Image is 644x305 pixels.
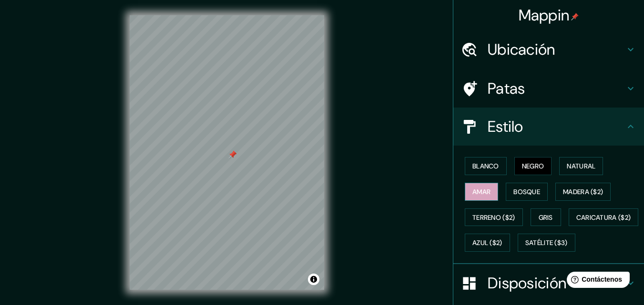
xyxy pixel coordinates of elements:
[569,208,639,226] button: Caricatura ($2)
[488,117,523,137] font: Estilo
[559,268,634,295] iframe: Lanzador de widgets de ayuda
[453,264,644,302] div: Disposición
[488,273,566,293] font: Disposición
[472,162,499,170] font: Blanco
[563,187,603,196] font: Madera ($2)
[465,208,523,226] button: Terreno ($2)
[525,239,568,247] font: Satélite ($3)
[488,79,525,98] font: Patas
[576,213,631,222] font: Caricatura ($2)
[555,183,611,201] button: Madera ($2)
[472,187,491,196] font: Amar
[465,183,498,201] button: Amar
[506,183,548,201] button: Bosque
[513,187,540,196] font: Bosque
[531,208,561,226] button: Gris
[559,157,603,175] button: Natural
[453,69,644,108] div: Patas
[308,274,319,285] button: Activar o desactivar atribución
[472,213,515,222] font: Terreno ($2)
[453,108,644,146] div: Estilo
[488,39,555,59] font: Ubicación
[465,157,507,175] button: Blanco
[465,234,510,252] button: Azul ($2)
[567,162,595,170] font: Natural
[571,13,579,20] img: pin-icon.png
[539,213,553,222] font: Gris
[130,15,324,290] canvas: Mapa
[522,162,544,170] font: Negro
[453,30,644,69] div: Ubicación
[519,5,570,25] font: Mappin
[472,239,502,247] font: Azul ($2)
[518,234,575,252] button: Satélite ($3)
[514,157,552,175] button: Negro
